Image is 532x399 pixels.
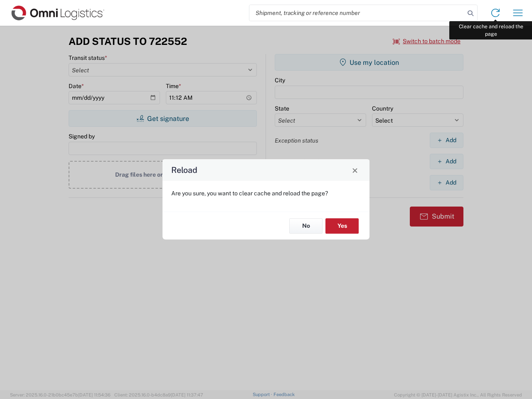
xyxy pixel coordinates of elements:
h4: Reload [171,164,197,176]
input: Shipment, tracking or reference number [249,5,465,21]
button: Yes [325,218,359,234]
p: Are you sure, you want to clear cache and reload the page? [171,190,361,197]
button: Close [349,164,361,176]
button: No [289,218,323,234]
